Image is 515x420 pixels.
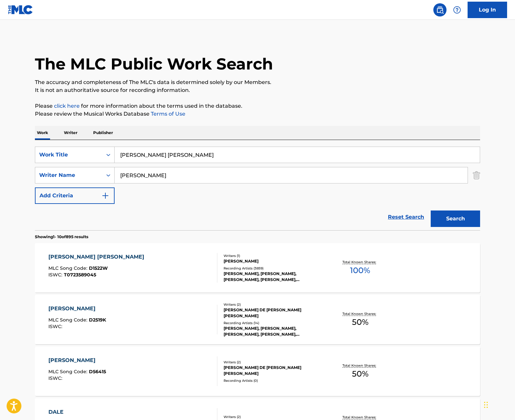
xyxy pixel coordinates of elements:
div: [PERSON_NAME] [48,356,106,364]
a: click here [54,103,80,109]
p: Total Known Shares: [342,260,378,265]
button: Search [431,210,480,227]
div: [PERSON_NAME], [PERSON_NAME], [PERSON_NAME], [PERSON_NAME], [PERSON_NAME] [224,325,323,337]
span: D1522W [89,265,108,271]
div: Recording Artists ( 3859 ) [224,266,323,271]
a: [PERSON_NAME] [PERSON_NAME]MLC Song Code:D1522WISWC:T0723589045Writers (1)[PERSON_NAME]Recording ... [35,243,480,293]
a: Public Search [433,3,447,16]
span: ISWC : [48,375,64,381]
div: [PERSON_NAME] [48,305,106,313]
div: Writers ( 2 ) [224,360,323,365]
p: Total Known Shares: [342,311,378,316]
iframe: Chat Widget [482,388,515,420]
a: Log In [468,2,507,18]
a: Reset Search [385,210,427,224]
img: Delete Criterion [473,167,480,183]
div: [PERSON_NAME] [PERSON_NAME] [48,253,148,261]
span: 50 % [352,316,368,328]
div: Writers ( 2 ) [224,414,323,419]
p: Publisher [91,126,115,140]
div: DALE [48,408,111,416]
div: Work Title [39,151,98,159]
span: T0723589045 [64,272,96,278]
p: Please review the Musical Works Database [35,110,480,118]
p: Total Known Shares: [342,415,378,420]
div: Writer Name [39,171,98,179]
p: Please for more information about the terms used in the database. [35,102,480,110]
div: Writers ( 1 ) [224,253,323,258]
p: The accuracy and completeness of The MLC's data is determined solely by our Members. [35,78,480,86]
img: MLC Logo [8,5,33,14]
div: [PERSON_NAME], [PERSON_NAME], [PERSON_NAME], [PERSON_NAME], REGGAETON LATINO [224,271,323,283]
div: Recording Artists ( 0 ) [224,378,323,383]
span: 100 % [350,265,370,276]
span: D2519K [89,317,106,323]
div: Writers ( 2 ) [224,302,323,307]
img: search [436,6,444,14]
p: It is not an authoritative source for recording information. [35,86,480,94]
img: 9d2ae6d4665cec9f34b9.svg [101,192,109,200]
button: Add Criteria [35,187,115,204]
div: Help [450,3,464,16]
img: help [453,6,461,14]
span: MLC Song Code : [48,265,89,271]
span: D56415 [89,369,106,375]
div: Recording Artists ( 14 ) [224,321,323,325]
div: [PERSON_NAME] DE [PERSON_NAME] [PERSON_NAME] [224,307,323,319]
p: Showing 1 - 10 of 895 results [35,234,88,240]
p: Work [35,126,50,140]
span: 50 % [352,368,368,380]
h1: The MLC Public Work Search [35,54,273,74]
a: [PERSON_NAME]MLC Song Code:D2519KISWC:Writers (2)[PERSON_NAME] DE [PERSON_NAME] [PERSON_NAME]Reco... [35,295,480,344]
div: [PERSON_NAME] DE [PERSON_NAME] [PERSON_NAME] [224,365,323,377]
div: Drag [484,395,488,415]
span: ISWC : [48,323,64,329]
a: [PERSON_NAME]MLC Song Code:D56415ISWC:Writers (2)[PERSON_NAME] DE [PERSON_NAME] [PERSON_NAME]Reco... [35,347,480,396]
div: [PERSON_NAME] [224,258,323,264]
p: Total Known Shares: [342,363,378,368]
span: MLC Song Code : [48,317,89,323]
span: ISWC : [48,272,64,278]
p: Writer [62,126,79,140]
form: Search Form [35,147,480,230]
a: Terms of Use [149,111,185,117]
span: MLC Song Code : [48,369,89,375]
